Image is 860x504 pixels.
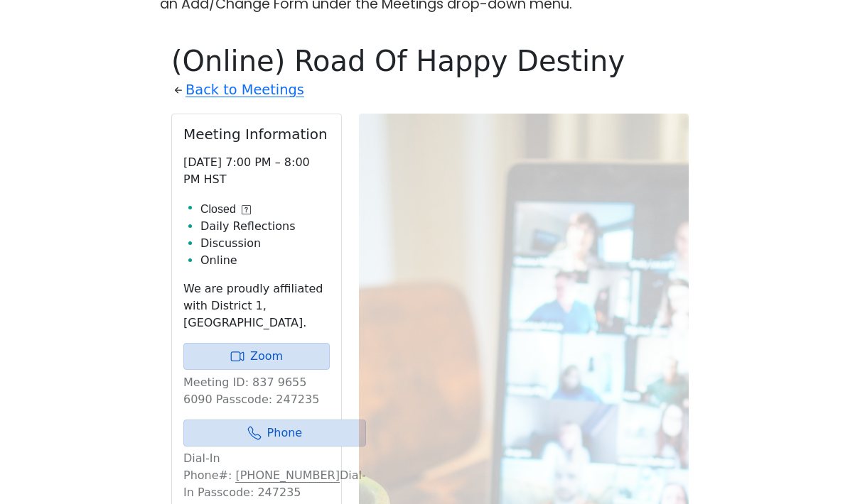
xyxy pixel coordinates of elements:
[200,252,330,269] li: Online
[183,450,366,501] p: Dial-In Phone#: Dial-In Passcode: 247235
[186,78,304,102] a: Back to Meetings
[171,44,689,78] h1: (Online) Road Of Happy Destiny
[183,343,330,370] a: Zoom
[200,235,330,252] li: Discussion
[183,374,330,408] p: Meeting ID: 837 9655 6090 Passcode: 247235
[183,420,366,447] a: Phone
[200,201,251,218] button: Closed
[183,126,330,143] h2: Meeting Information
[200,201,236,218] span: Closed
[200,218,330,235] li: Daily Reflections
[183,280,330,332] p: We are proudly affiliated with District 1, [GEOGRAPHIC_DATA].
[183,154,330,188] p: [DATE] 7:00 PM – 8:00 PM HST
